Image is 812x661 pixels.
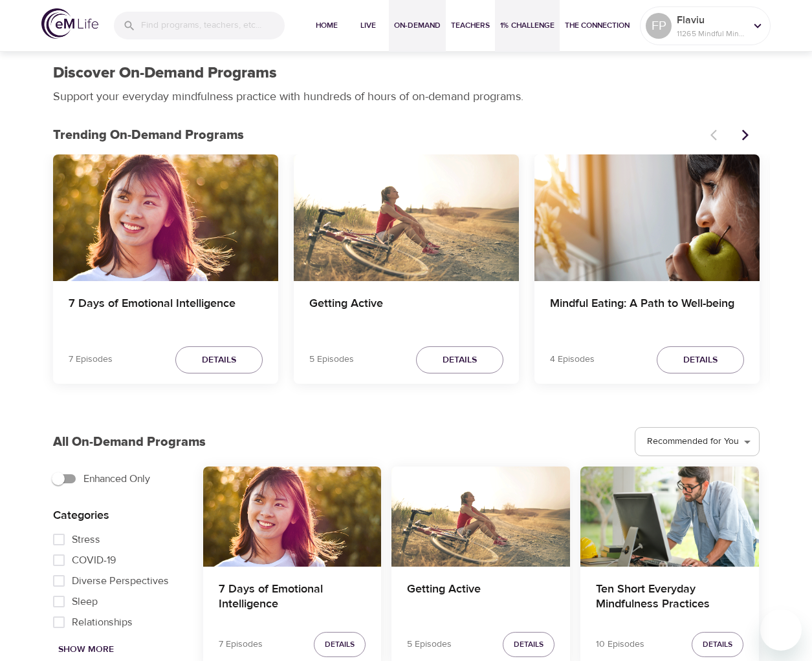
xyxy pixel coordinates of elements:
span: Details [514,638,543,651]
button: Details [314,632,366,657]
span: Details [202,352,236,368]
div: FP [646,13,672,39]
p: Flaviu [677,12,745,28]
iframe: Button to launch messaging window [760,609,802,651]
button: 7 Days of Emotional Intelligence [53,154,278,281]
span: Details [443,352,477,368]
button: Details [416,346,503,374]
p: Support your everyday mindfulness practice with hundreds of hours of on-demand programs. [53,88,538,105]
p: 7 Episodes [219,638,263,651]
button: Details [657,346,744,374]
span: COVID-19 [72,552,116,568]
span: Details [683,352,718,368]
span: The Connection [565,19,630,32]
button: Next items [731,121,760,149]
h4: Getting Active [309,297,503,328]
input: Find programs, teachers, etc... [141,12,285,39]
span: Relationships [72,614,133,630]
span: Live [353,19,384,32]
p: 4 Episodes [550,353,595,366]
h4: Mindful Eating: A Path to Well-being [550,297,744,328]
span: Show More [58,642,114,658]
p: 5 Episodes [309,353,354,366]
button: Details [503,632,554,657]
button: Ten Short Everyday Mindfulness Practices [580,467,759,567]
span: 1% Challenge [500,19,554,32]
span: Enhanced Only [83,471,150,487]
button: Getting Active [294,154,519,281]
p: All On-Demand Programs [53,432,206,452]
span: On-Demand [394,19,441,32]
button: 7 Days of Emotional Intelligence [203,467,382,567]
span: Stress [72,532,100,547]
h4: 7 Days of Emotional Intelligence [219,582,366,613]
span: Sleep [72,594,98,609]
img: logo [41,8,98,39]
p: Categories [53,507,182,524]
h4: 7 Days of Emotional Intelligence [69,297,263,328]
p: Trending On-Demand Programs [53,125,703,145]
button: Details [692,632,743,657]
h4: Getting Active [407,582,554,613]
p: 10 Episodes [596,638,644,651]
span: Teachers [451,19,490,32]
span: Details [703,638,732,651]
p: 11265 Mindful Minutes [677,28,745,39]
h4: Ten Short Everyday Mindfulness Practices [596,582,743,613]
button: Mindful Eating: A Path to Well-being [534,154,760,281]
button: Details [175,346,263,374]
span: Diverse Perspectives [72,573,169,589]
span: Details [325,638,355,651]
h1: Discover On-Demand Programs [53,64,277,83]
p: 5 Episodes [407,638,452,651]
p: 7 Episodes [69,353,113,366]
span: Home [311,19,342,32]
button: Getting Active [391,467,570,567]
